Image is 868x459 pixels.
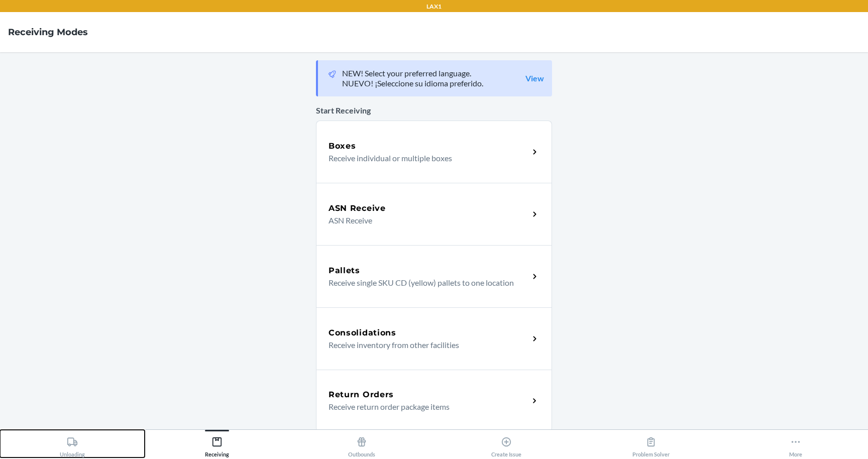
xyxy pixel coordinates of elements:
[316,183,552,245] a: ASN ReceiveASN Receive
[342,78,483,88] p: NUEVO! ¡Seleccione su idioma preferido.
[329,202,386,214] h5: ASN Receive
[316,104,552,117] p: Start Receiving
[329,389,394,401] h5: Return Orders
[289,430,434,457] button: Outbounds
[329,152,521,164] p: Receive individual or multiple boxes
[525,73,544,83] a: View
[348,432,375,457] div: Outbounds
[60,432,85,457] div: Unloading
[723,430,868,457] button: More
[789,432,802,457] div: More
[329,265,360,277] h5: Pallets
[491,432,521,457] div: Create Issue
[316,370,552,432] a: Return OrdersReceive return order package items
[329,339,521,351] p: Receive inventory from other facilities
[316,245,552,307] a: PalletsReceive single SKU CD (yellow) pallets to one location
[434,430,579,457] button: Create Issue
[342,68,483,78] p: NEW! Select your preferred language.
[205,432,229,457] div: Receiving
[316,307,552,370] a: ConsolidationsReceive inventory from other facilities
[329,401,521,413] p: Receive return order package items
[8,26,88,39] h4: Receiving Modes
[316,121,552,183] a: BoxesReceive individual or multiple boxes
[329,214,521,226] p: ASN Receive
[145,430,289,457] button: Receiving
[579,430,723,457] button: Problem Solver
[329,277,521,289] p: Receive single SKU CD (yellow) pallets to one location
[329,327,396,339] h5: Consolidations
[329,140,356,152] h5: Boxes
[632,432,670,457] div: Problem Solver
[426,2,442,11] p: LAX1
